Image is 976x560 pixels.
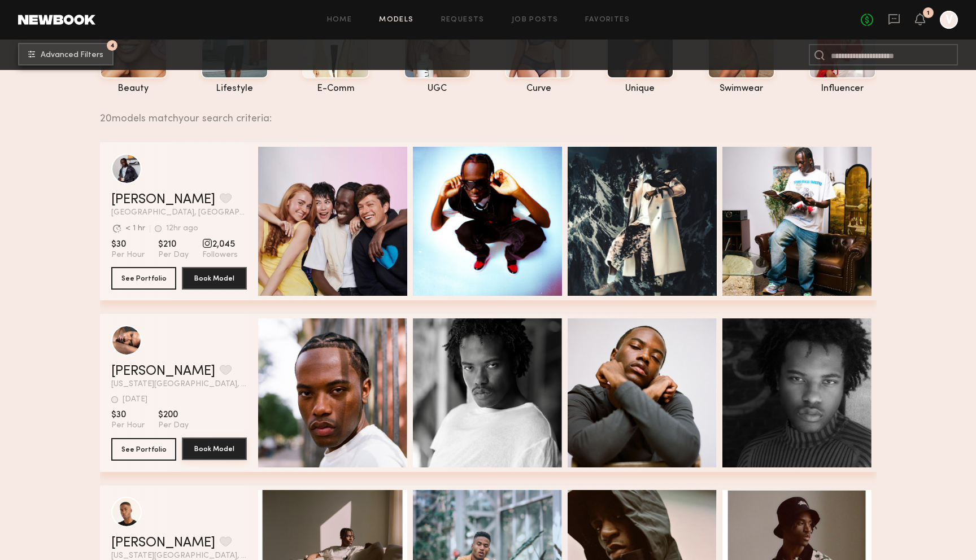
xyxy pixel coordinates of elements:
span: $30 [111,409,145,421]
div: e-comm [302,84,369,94]
span: $200 [158,409,189,421]
div: UGC [404,84,471,94]
div: influencer [809,84,876,94]
div: 1 [927,10,930,16]
div: curve [505,84,572,94]
span: 2,045 [202,239,238,250]
a: [PERSON_NAME] [111,536,215,550]
a: [PERSON_NAME] [111,193,215,207]
a: Models [379,16,413,24]
span: Per Day [158,250,189,260]
a: Book Model [182,438,247,461]
a: Job Posts [512,16,559,24]
span: $210 [158,239,189,250]
span: [GEOGRAPHIC_DATA], [GEOGRAPHIC_DATA] [111,209,247,217]
a: Home [327,16,352,24]
div: lifestyle [201,84,268,94]
span: Per Hour [111,250,145,260]
div: [DATE] [123,396,147,404]
div: swimwear [708,84,775,94]
a: [PERSON_NAME] [111,365,215,378]
span: Followers [202,250,238,260]
div: unique [607,84,674,94]
button: See Portfolio [111,267,176,290]
span: $30 [111,239,145,250]
span: Per Day [158,421,189,431]
a: V [940,11,958,29]
span: 4 [110,43,115,48]
div: 12hr ago [166,225,198,233]
a: Requests [441,16,485,24]
span: [US_STATE][GEOGRAPHIC_DATA], [GEOGRAPHIC_DATA] [111,380,247,388]
span: [US_STATE][GEOGRAPHIC_DATA], [GEOGRAPHIC_DATA] [111,552,247,560]
div: 20 models match your search criteria: [100,100,868,124]
span: Advanced Filters [41,51,103,59]
button: See Portfolio [111,438,176,461]
a: Favorites [585,16,630,24]
button: Book Model [182,438,247,460]
button: Book Model [182,267,247,290]
span: Per Hour [111,421,145,431]
div: beauty [100,84,167,94]
div: < 1 hr [125,225,145,233]
button: 4Advanced Filters [18,43,114,65]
